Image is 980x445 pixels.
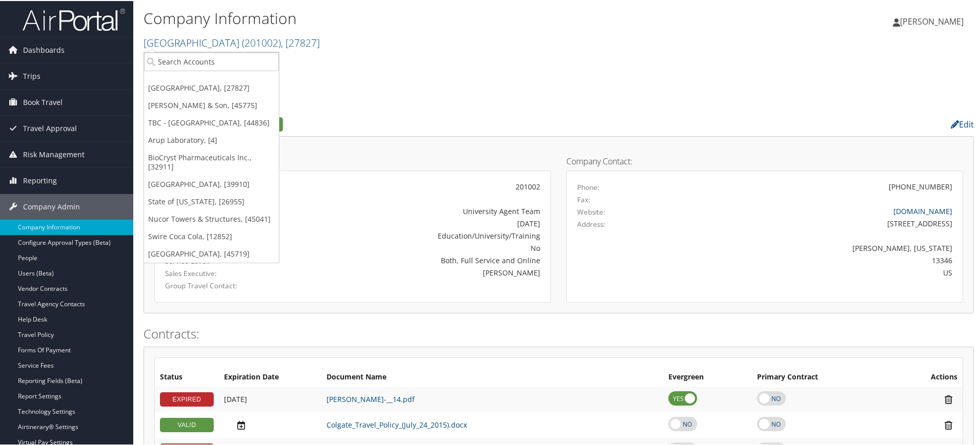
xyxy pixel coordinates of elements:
div: VALID [160,417,214,431]
h2: Contracts: [144,324,974,342]
span: ( 201002 ) [242,35,281,49]
img: airportal-logo.png [23,7,125,31]
label: Group Travel Contact: [165,280,280,290]
a: TBC - [GEOGRAPHIC_DATA], [44836] [144,113,279,131]
span: Dashboards [23,36,65,62]
th: Document Name [321,367,663,386]
div: Add/Edit Date [224,419,316,430]
div: EXPIRED [160,391,214,406]
label: Address: [577,218,605,228]
a: [GEOGRAPHIC_DATA] [144,35,320,49]
div: University Agent Team [295,205,540,216]
a: [GEOGRAPHIC_DATA], [39910] [144,175,279,192]
div: [STREET_ADDRESS] [675,217,953,228]
h4: Company Contact: [566,156,963,164]
div: Both, Full Service and Online [295,254,540,265]
div: No [295,242,540,252]
label: Phone: [577,181,600,192]
th: Primary Contract [752,367,890,386]
span: , [ 27827 ] [281,35,320,49]
a: Edit [951,118,974,129]
span: Book Travel [23,89,63,114]
a: [DOMAIN_NAME] [893,205,952,215]
div: [PERSON_NAME] [295,266,540,277]
a: [PERSON_NAME]-__14.pdf [326,393,415,403]
label: Sales Executive: [165,267,280,278]
a: [PERSON_NAME] [893,5,974,36]
span: Company Admin [23,193,80,219]
span: Risk Management [23,141,85,166]
a: BioCryst Pharmaceuticals Inc., [32911] [144,148,279,175]
input: Search Accounts [144,51,279,70]
div: Add/Edit Date [224,394,316,403]
div: [PHONE_NUMBER] [889,180,952,191]
div: [PERSON_NAME], [US_STATE] [675,242,953,252]
span: Trips [23,62,40,88]
a: [GEOGRAPHIC_DATA], [27827] [144,78,279,96]
span: [PERSON_NAME] [900,15,964,26]
a: State of [US_STATE], [26955] [144,192,279,209]
div: Education/University/Training [295,229,540,240]
label: Website: [577,206,605,216]
span: Reporting [23,167,57,193]
div: [DATE] [295,217,540,228]
i: Remove Contract [940,393,957,404]
th: Status [155,367,219,386]
span: [DATE] [224,393,247,403]
span: Travel Approval [23,115,77,140]
th: Evergreen [663,367,752,386]
h2: Company Profile: [144,114,692,132]
div: 201002 [295,180,540,191]
h1: Company Information [144,7,697,28]
h4: Account Details: [154,156,551,164]
div: 13346 [675,254,953,265]
a: Nucor Towers & Structures, [45041] [144,209,279,227]
label: Fax: [577,194,590,204]
i: Remove Contract [940,419,957,430]
th: Expiration Date [219,367,321,386]
a: Colgate_Travel_Policy_(July_24_2015).docx [326,419,467,429]
a: [GEOGRAPHIC_DATA], [45719] [144,244,279,262]
a: Arup Laboratory, [4] [144,131,279,148]
th: Actions [891,367,963,386]
a: [PERSON_NAME] & Son, [45775] [144,96,279,113]
div: US [675,266,953,277]
a: Swire Coca Cola, [12852] [144,227,279,244]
